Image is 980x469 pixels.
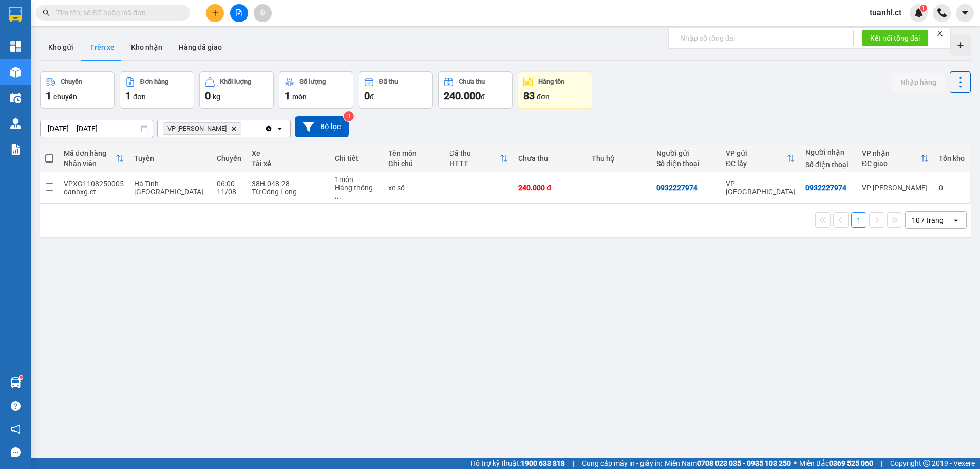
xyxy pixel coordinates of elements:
[64,159,116,168] div: Nhân viên
[582,458,662,469] span: Cung cấp máy in - giấy in:
[10,118,21,129] img: warehouse-icon
[939,154,965,163] div: Tồn kho
[851,212,866,228] button: 1
[697,459,791,467] strong: 0708 023 035 - 0935 103 250
[254,4,272,22] button: aim
[656,184,698,192] div: 0932227974
[46,89,51,102] span: 1
[217,154,241,163] div: Chuyến
[862,149,920,157] div: VP nhận
[217,179,241,188] div: 06:00
[199,71,274,109] button: Khối lượng0kg
[459,78,485,85] div: Chưa thu
[805,184,846,192] div: 0932227974
[449,159,500,168] div: HTTT
[573,458,574,469] span: |
[295,116,349,137] button: Bộ lọc
[912,215,944,225] div: 10 / trang
[40,35,82,60] button: Kho gửi
[9,7,22,22] img: logo-vxr
[881,458,882,469] span: |
[892,73,945,92] button: Nhập hàng
[335,184,378,200] div: Hàng thông thường
[252,188,325,196] div: Từ Công Long
[56,7,178,19] input: Tìm tên, số ĐT hoặc mã đơn
[64,179,124,188] div: VPXG1108250005
[923,460,930,467] span: copyright
[125,89,131,102] span: 1
[206,4,224,22] button: plus
[857,145,934,172] th: Toggle SortBy
[252,159,325,168] div: Tài xế
[10,377,21,388] img: warehouse-icon
[870,32,920,44] span: Kết nối tổng đài
[726,149,787,157] div: VP gửi
[538,78,564,85] div: Hàng tồn
[61,78,82,85] div: Chuyến
[53,93,77,101] span: chuyến
[364,89,370,102] span: 0
[134,154,206,163] div: Tuyến
[862,30,928,46] button: Kết nối tổng đài
[370,93,374,101] span: đ
[914,8,924,17] img: icon-new-feature
[518,154,581,163] div: Chưa thu
[829,459,873,467] strong: 0369 525 060
[171,35,230,60] button: Hàng đã giao
[388,159,439,168] div: Ghi chú
[212,9,219,16] span: plus
[444,145,514,172] th: Toggle SortBy
[40,71,115,109] button: Chuyến1chuyến
[20,376,23,379] sup: 1
[449,149,500,157] div: Đã thu
[123,35,171,60] button: Kho nhận
[64,149,116,157] div: Mã đơn hàng
[523,89,535,102] span: 83
[656,149,715,157] div: Người gửi
[862,184,929,192] div: VP [PERSON_NAME]
[252,179,325,188] div: 38H-048.28
[726,159,787,168] div: ĐC lấy
[921,5,925,12] span: 1
[335,192,341,200] span: ...
[64,188,124,196] div: oanhxg.ct
[134,179,203,196] span: Hà Tĩnh - [GEOGRAPHIC_DATA]
[521,459,565,467] strong: 1900 633 818
[805,148,852,156] div: Người nhận
[133,93,146,101] span: đơn
[438,71,513,109] button: Chưa thu240.000đ
[41,120,153,137] input: Select a date range.
[388,149,439,157] div: Tên món
[861,6,910,19] span: tuanhl.ct
[10,41,21,52] img: dashboard-icon
[335,154,378,163] div: Chi tiết
[359,71,433,109] button: Đã thu0đ
[335,175,378,184] div: 1 món
[259,9,266,16] span: aim
[656,159,715,168] div: Số điện thoại
[59,145,129,172] th: Toggle SortBy
[252,149,325,157] div: Xe
[862,159,920,168] div: ĐC giao
[592,154,647,163] div: Thu hộ
[794,461,797,465] span: ⚪️
[344,111,354,121] sup: 3
[11,447,21,457] span: message
[518,184,581,192] div: 240.000 đ
[379,78,398,85] div: Đã thu
[939,184,965,192] div: 0
[444,89,481,102] span: 240.000
[470,458,565,469] span: Hỗ trợ kỹ thuật:
[10,144,21,155] img: solution-icon
[11,424,21,434] span: notification
[10,93,21,103] img: warehouse-icon
[11,401,21,411] span: question-circle
[674,30,854,46] input: Nhập số tổng đài
[537,93,550,101] span: đơn
[279,71,353,109] button: Số lượng1món
[10,67,21,78] img: warehouse-icon
[726,179,795,196] div: VP [GEOGRAPHIC_DATA]
[120,71,194,109] button: Đơn hàng1đơn
[43,9,50,16] span: search
[163,122,241,135] span: VP Hoàng Liệt, close by backspace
